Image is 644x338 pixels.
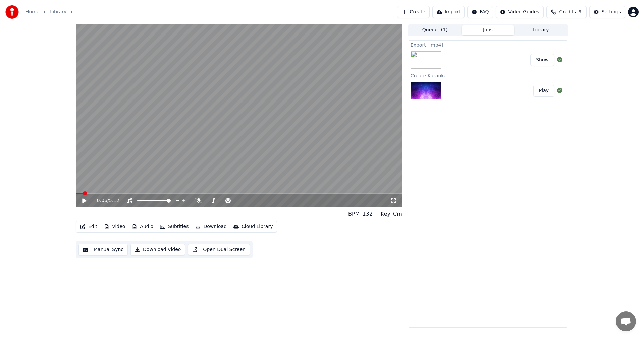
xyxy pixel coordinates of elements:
span: Credits [559,9,576,15]
span: 0:06 [97,197,107,204]
button: Show [530,54,554,66]
img: youka [5,5,19,19]
button: Create [397,6,430,18]
button: Edit [77,222,100,231]
button: Play [533,85,554,97]
div: Export [.mp4] [408,41,568,49]
button: Queue [409,25,462,35]
div: Cloud Library [241,223,273,230]
button: Open Dual Screen [188,244,250,256]
button: Audio [129,222,156,231]
span: 5:12 [109,197,119,204]
div: / [97,197,113,204]
div: 132 [363,210,373,218]
button: Video Guides [496,6,543,18]
button: Manual Sync [78,244,128,256]
button: Import [432,6,465,18]
div: BPM [348,210,360,218]
a: Library [50,9,66,15]
span: 9 [579,9,582,15]
button: Subtitles [157,222,191,231]
button: Video [101,222,128,231]
button: Download Video [130,244,185,256]
button: Jobs [462,25,515,35]
button: FAQ [467,6,493,18]
div: Cm [393,210,402,218]
button: Credits9 [546,6,587,18]
nav: breadcrumb [25,9,77,15]
div: Settings [602,9,621,15]
span: ( 1 ) [441,27,448,33]
button: Download [193,222,229,231]
div: Open chat [616,311,636,331]
button: Settings [589,6,625,18]
button: Library [514,25,567,35]
div: Create Karaoke [408,71,568,79]
div: Key [381,210,390,218]
a: Home [25,9,39,15]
